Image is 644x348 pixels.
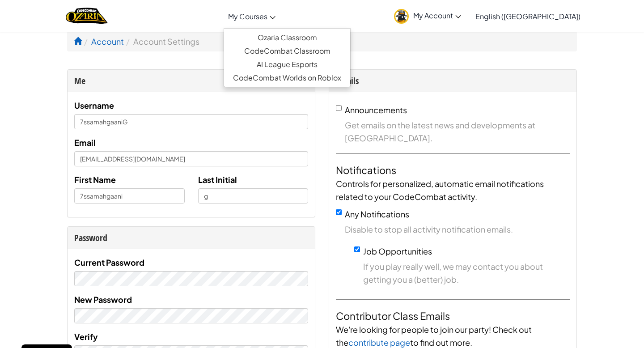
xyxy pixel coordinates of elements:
[336,324,532,348] span: We're looking for people to join our party! Check out the
[336,178,544,202] span: Controls for personalized, automatic email notifications related to your CodeCombat activity.
[410,337,472,348] span: to find out more.
[74,231,308,244] div: Password
[336,74,570,87] div: Emails
[74,256,144,269] label: Current Password
[471,4,585,28] a: English ([GEOGRAPHIC_DATA])
[394,9,409,24] img: avatar
[224,44,350,58] a: CodeCombat Classroom
[224,4,280,28] a: My Courses
[336,163,570,177] h4: Notifications
[91,36,124,47] a: Account
[345,105,407,115] label: Announcements
[336,309,570,323] h4: Contributor Class Emails
[363,246,432,256] label: Job Opportunities
[74,99,114,112] label: Username
[390,2,466,30] a: My Account
[475,12,580,21] span: English ([GEOGRAPHIC_DATA])
[74,173,116,186] label: First Name
[74,293,132,306] label: New Password
[345,223,570,236] span: Disable to stop all activity notification emails.
[345,209,409,219] label: Any Notifications
[74,74,308,87] div: Me
[345,119,570,144] span: Get emails on the latest news and developments at [GEOGRAPHIC_DATA].
[224,31,350,44] a: Ozaria Classroom
[224,58,350,71] a: AI League Esports
[224,71,350,85] a: CodeCombat Worlds on Roblox
[363,260,570,286] span: If you play really well, we may contact you about getting you a (better) job.
[74,330,98,343] label: Verify
[348,337,410,348] a: contribute page
[66,7,107,25] img: Home
[228,12,267,21] span: My Courses
[198,173,237,186] label: Last Initial
[74,137,96,148] span: Email
[66,7,107,25] a: Ozaria by CodeCombat logo
[124,35,199,48] li: Account Settings
[413,11,461,20] span: My Account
